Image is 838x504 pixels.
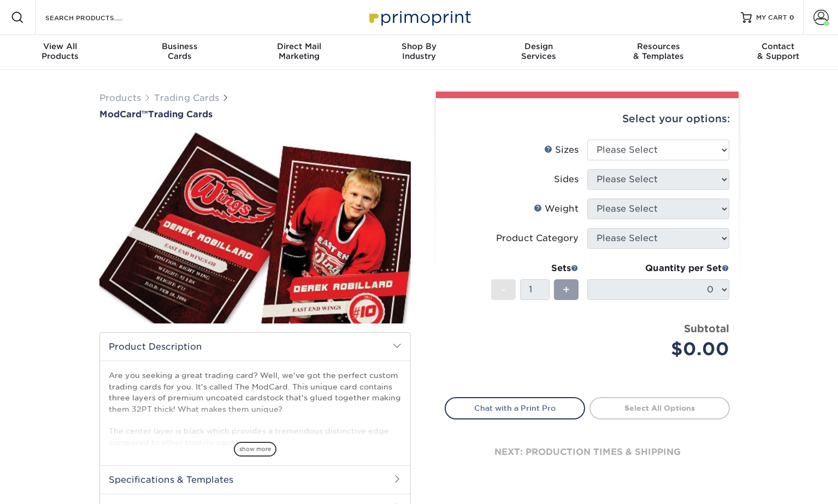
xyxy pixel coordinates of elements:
[120,35,239,70] a: BusinessCards
[599,41,718,61] div: & Templates
[587,262,729,275] div: Quantity per Set
[120,41,239,61] div: Cards
[99,109,411,119] h1: Trading Cards
[445,397,585,419] a: Chat with a Print Pro
[563,281,570,298] span: +
[239,35,359,70] a: Direct MailMarketing
[44,11,151,24] input: SEARCH PRODUCTS.....
[718,41,838,51] span: Contact
[554,173,579,186] div: Sides
[99,121,411,335] img: ModCard™ 01
[534,202,579,215] div: Weight
[491,262,579,275] div: Sets
[479,41,599,61] div: Services
[359,41,479,61] div: Industry
[589,397,730,419] a: Select All Options
[359,35,479,70] a: Shop ByIndustry
[684,322,729,334] strong: Subtotal
[479,41,599,51] span: Design
[120,41,239,51] span: Business
[756,13,787,22] span: MY CART
[154,93,219,103] a: Trading Cards
[599,41,718,51] span: Resources
[445,98,730,140] div: Select your options:
[599,35,718,70] a: Resources& Templates
[544,143,579,157] div: Sizes
[501,281,506,298] span: -
[99,109,411,119] a: ModCard™Trading Cards
[718,41,838,61] div: & Support
[99,109,148,119] span: ModCard™
[99,93,141,103] a: Products
[595,336,729,362] div: $0.00
[100,465,410,494] h2: Specifications & Templates
[234,442,276,457] span: show more
[100,333,410,361] h2: Product Description
[359,41,479,51] span: Shop By
[718,35,838,70] a: Contact& Support
[789,14,794,21] span: 0
[364,5,474,29] img: Primoprint
[239,41,359,61] div: Marketing
[239,41,359,51] span: Direct Mail
[479,35,599,70] a: DesignServices
[445,419,730,485] div: next: production times & shipping
[496,232,579,245] div: Product Category
[109,370,402,448] p: Are you seeking a great trading card? Well, we've got the perfect custom trading cards for you. I...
